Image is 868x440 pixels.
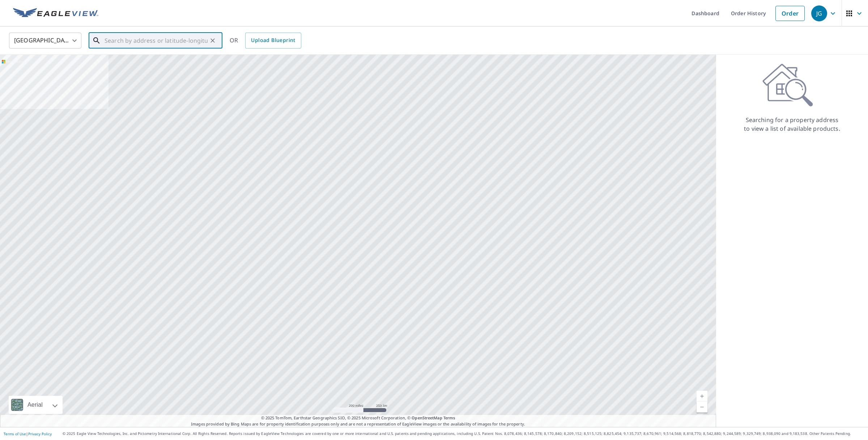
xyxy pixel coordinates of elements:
[412,415,442,420] a: OpenStreetMap
[13,8,98,19] img: EV Logo
[9,396,63,414] div: Aerial
[744,116,841,133] p: Searching for a property address to view a list of available products.
[245,33,301,49] a: Upload Blueprint
[261,415,455,421] span: © 2025 TomTom, Earthstar Geographics SIO, © 2025 Microsoft Corporation, ©
[4,432,52,436] p: |
[25,396,45,414] div: Aerial
[775,6,805,21] a: Order
[697,402,707,412] a: Current Level 5, Zoom Out
[811,5,827,21] div: JG
[105,30,208,51] input: Search by address or latitude-longitude
[63,431,864,436] p: © 2025 Eagle View Technologies, Inc. and Pictometry International Corp. All Rights Reserved. Repo...
[28,431,52,436] a: Privacy Policy
[251,36,295,45] span: Upload Blueprint
[208,35,218,46] button: Clear
[9,30,81,51] div: [GEOGRAPHIC_DATA]
[230,33,301,49] div: OR
[4,431,26,436] a: Terms of Use
[697,391,707,402] a: Current Level 5, Zoom In
[443,415,455,420] a: Terms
